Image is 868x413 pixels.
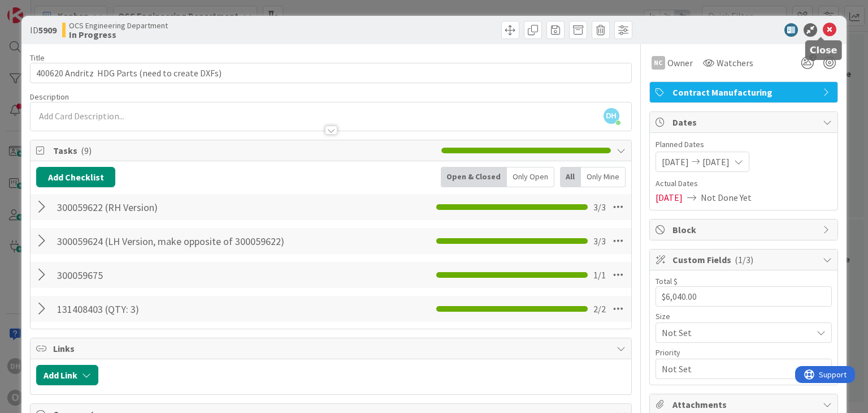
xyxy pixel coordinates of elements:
span: Contract Manufacturing [672,85,817,99]
span: Support [24,2,51,15]
div: Only Mine [581,167,626,187]
input: Add Checklist... [53,299,307,319]
div: Open & Closed [441,167,507,187]
span: 3 / 3 [593,200,606,214]
h5: Close [810,45,837,55]
span: [DATE] [662,155,689,169]
input: Add Checklist... [53,197,307,217]
span: Actual Dates [656,178,832,190]
span: Not Set [662,361,806,377]
div: All [560,167,581,187]
span: 1 / 1 [593,268,606,282]
span: ( 1/3 ) [735,254,753,265]
span: 2 / 2 [593,302,606,316]
span: Dates [672,115,817,129]
span: Attachments [672,398,817,411]
span: [DATE] [702,155,730,169]
span: Links [53,342,610,355]
label: Title [30,53,45,63]
span: Not Set [662,325,806,341]
b: 5909 [38,24,57,36]
div: Size [656,312,832,320]
span: Block [672,223,817,236]
span: Not Done Yet [701,191,752,204]
div: Only Open [507,167,554,187]
span: Description [30,92,69,102]
span: Custom Fields [672,253,817,266]
label: Total $ [656,276,678,286]
input: Add Checklist... [53,231,307,251]
b: In Progress [69,30,168,39]
span: ( 9 ) [81,145,92,156]
span: 3 / 3 [593,234,606,248]
span: [DATE] [656,191,683,204]
div: NC [652,56,665,70]
input: type card name here... [30,63,631,83]
span: Watchers [717,56,753,70]
span: ID [30,23,57,37]
span: Planned Dates [656,139,832,150]
span: Tasks [53,144,435,157]
span: DH [604,108,619,124]
div: Priority [656,349,832,356]
button: Add Link [36,365,98,385]
button: Add Checklist [36,167,115,187]
input: Add Checklist... [53,265,307,285]
span: Owner [667,56,693,70]
span: OCS Engineering Department [69,21,168,30]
